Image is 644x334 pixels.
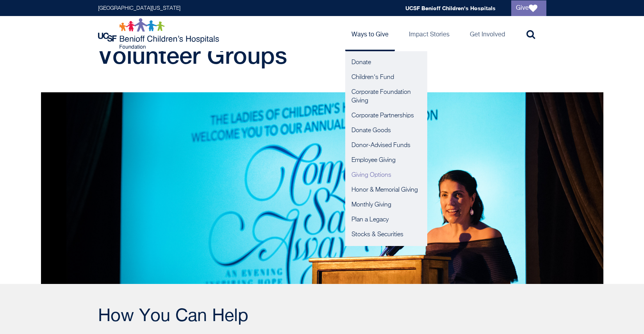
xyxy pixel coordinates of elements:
a: Ways to Give [345,16,395,51]
a: Donate Goods [345,123,427,138]
a: Donate [345,55,427,70]
span: Volunteer Groups [98,41,287,69]
a: Employee Giving [345,153,427,168]
a: Monthly Giving [345,198,427,212]
a: Honor & Memorial Giving [345,183,427,198]
a: Stocks & Securities [345,227,427,242]
a: Give [511,0,546,16]
a: Get Involved [464,16,511,51]
a: Impact Stories [403,16,456,51]
img: Logo for UCSF Benioff Children's Hospitals Foundation [98,18,221,49]
a: UCSF Benioff Children's Hospitals [405,5,496,11]
a: [GEOGRAPHIC_DATA][US_STATE] [98,5,180,11]
a: Children's Fund [345,70,427,85]
h2: How You Can Help [98,307,398,325]
a: Corporate Foundation Giving [345,85,427,108]
a: Corporate Partnerships [345,108,427,123]
a: Plan a Legacy [345,212,427,227]
a: Donor-Advised Funds [345,138,427,153]
a: Giving Options [345,168,427,183]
